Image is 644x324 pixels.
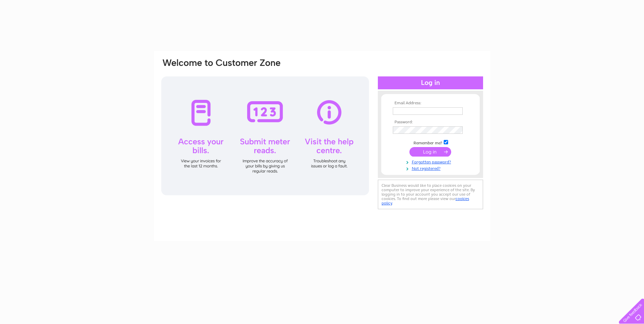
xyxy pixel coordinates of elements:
[393,158,470,165] a: Forgotten password?
[391,101,470,106] th: Email Address:
[391,139,470,146] td: Remember me?
[409,147,451,157] input: Submit
[391,120,470,125] th: Password:
[393,165,470,171] a: Not registered?
[378,180,483,209] div: Clear Business would like to place cookies on your computer to improve your experience of the sit...
[382,196,469,205] a: cookies policy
